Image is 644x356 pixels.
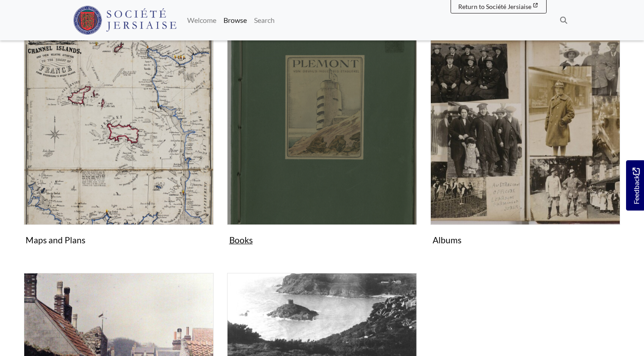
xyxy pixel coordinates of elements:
a: Albums Albums [430,35,620,249]
img: Albums [430,35,620,225]
a: Books Books [227,35,417,249]
span: Feedback [631,167,641,204]
a: Would you like to provide feedback? [626,160,644,211]
img: Société Jersiaise [73,6,177,35]
a: Maps and Plans Maps and Plans [24,35,214,249]
img: Maps and Plans [24,35,214,225]
div: Subcollection [220,35,424,262]
span: Return to Société Jersiaise [458,3,531,10]
a: Browse [220,11,250,29]
a: Société Jersiaise logo [73,4,177,37]
div: Subcollection [424,35,627,262]
a: Welcome [184,11,220,29]
div: Subcollection [17,35,220,262]
img: Books [227,35,417,225]
a: Search [250,11,278,29]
